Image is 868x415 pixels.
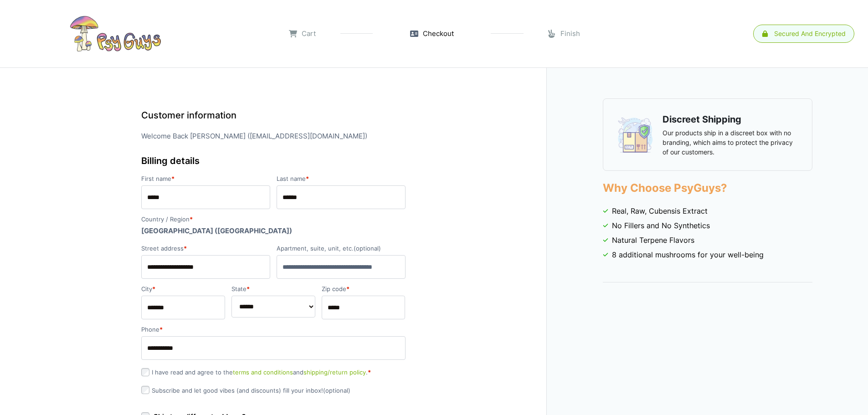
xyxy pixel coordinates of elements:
[141,176,270,182] label: First name
[141,108,406,122] h3: Customer information
[663,114,741,125] strong: Discreet Shipping
[184,245,187,252] abbr: required
[138,129,409,144] div: Welcome Back [PERSON_NAME] ( [EMAIL_ADDRESS][DOMAIN_NAME] )
[141,246,270,251] label: Street address
[141,154,406,168] h3: Billing details
[368,369,371,376] abbr: required
[141,368,149,376] input: I have read and agree to theterms and conditionsandshipping/return policy.*
[663,128,798,157] p: Our products ship in a discreet box with no branding, which aims to protect the privacy of our cu...
[612,235,694,246] span: Natural Terpene Flavors
[231,286,315,292] label: State
[603,181,727,195] strong: Why Choose PsyGuys?
[141,327,406,333] label: Phone
[423,29,454,39] span: Checkout
[354,245,381,252] span: (optional)
[159,326,163,333] abbr: required
[289,29,316,39] a: Cart
[233,369,293,376] a: terms and conditions
[612,220,710,231] span: No Fillers and No Synthetics
[141,286,225,292] label: City
[152,285,155,292] abbr: required
[141,369,371,376] label: I have read and agree to the and .
[774,31,846,37] div: Secured and encrypted
[346,285,349,292] abbr: required
[323,387,350,394] span: (optional)
[303,369,366,376] a: shipping/return policy
[612,249,764,260] span: 8 additional mushrooms for your well-being
[141,386,149,394] input: Subscribe and let good vibes (and discounts) fill your inbox!(optional)
[612,205,708,216] span: Real, Raw, Cubensis Extract
[141,216,406,222] label: Country / Region
[322,286,406,292] label: Zip code
[277,246,406,251] label: Apartment, suite, unit, etc.
[753,25,854,43] a: Secured and encrypted
[277,176,406,182] label: Last name
[190,215,193,223] abbr: required
[141,387,350,394] label: Subscribe and let good vibes (and discounts) fill your inbox!
[141,226,292,235] strong: [GEOGRAPHIC_DATA] ([GEOGRAPHIC_DATA])
[171,175,175,182] abbr: required
[247,285,250,292] abbr: required
[560,29,580,39] span: Finish
[306,175,309,182] abbr: required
